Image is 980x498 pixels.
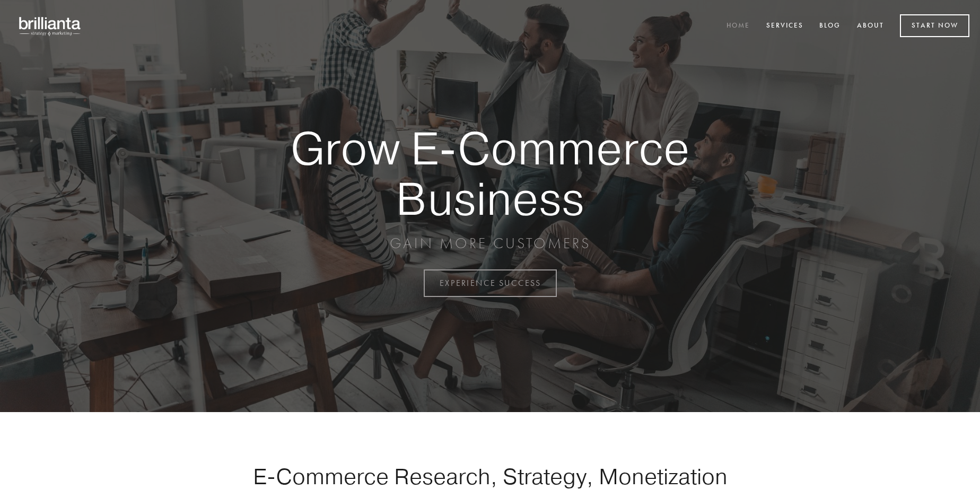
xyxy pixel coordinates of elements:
img: brillianta - research, strategy, marketing [11,11,90,41]
a: Services [759,18,810,35]
strong: Grow E-Commerce Business [253,123,727,223]
h1: E-Commerce Research, Strategy, Monetization [220,463,760,490]
a: Start Now [900,14,969,37]
p: GAIN MORE CUSTOMERS [253,234,727,253]
a: Home [720,18,757,35]
a: Blog [812,18,847,35]
a: About [850,18,891,35]
a: EXPERIENCE SUCCESS [424,269,557,297]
